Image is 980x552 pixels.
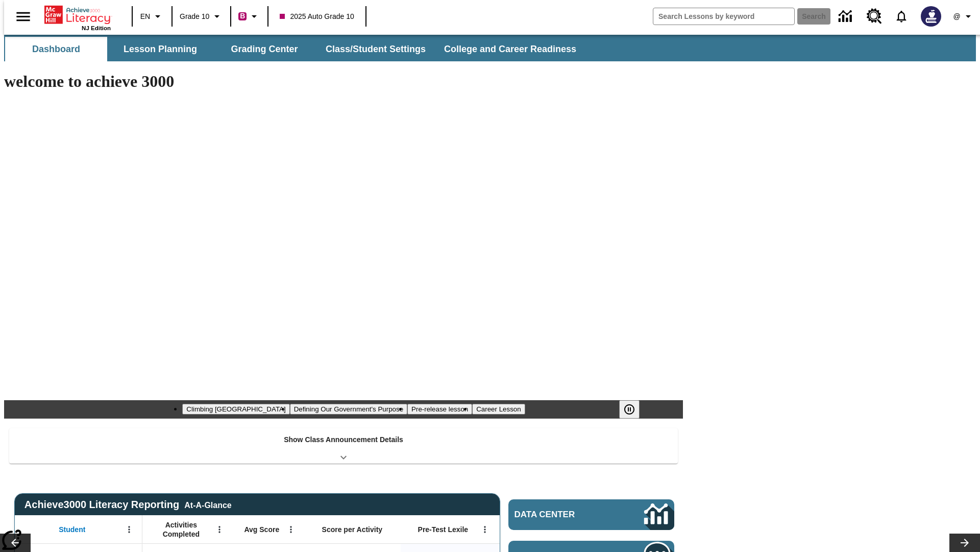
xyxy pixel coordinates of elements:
button: Slide 1 Climbing Mount Tai [182,404,289,415]
button: Language: EN, Select a language [136,7,168,26]
a: Notifications [888,3,915,30]
img: Avatar [921,6,941,27]
span: Pre-Test Lexile [418,525,469,534]
button: Class/Student Settings [317,37,434,61]
span: 2025 Auto Grade 10 [280,11,354,22]
div: At-A-Glance [184,499,231,510]
div: Home [44,4,111,31]
a: Home [44,5,111,25]
a: Data Center [508,499,674,530]
button: Open Menu [477,522,493,537]
button: Profile/Settings [947,7,980,26]
div: SubNavbar [4,37,585,61]
span: Grade 10 [180,11,209,22]
span: Avg Score [244,525,279,534]
button: Grading Center [213,37,315,61]
button: Lesson carousel, Next [949,534,980,552]
span: Data Center [514,510,610,520]
span: Score per Activity [322,525,383,534]
button: Open side menu [8,2,38,32]
button: Slide 4 Career Lesson [472,404,525,415]
button: Select a new avatar [915,3,947,30]
span: Student [59,525,85,534]
span: Achieve3000 Literacy Reporting [24,499,232,511]
span: Activities Completed [148,520,215,539]
input: search field [653,8,794,25]
div: Show Class Announcement Details [9,428,678,464]
button: Dashboard [5,37,107,61]
button: Open Menu [283,522,299,537]
span: NJ Edition [82,25,111,31]
div: SubNavbar [4,35,976,61]
button: Open Menu [121,522,137,537]
span: @ [953,11,960,22]
button: Grade: Grade 10, Select a grade [176,7,227,26]
h1: welcome to achieve 3000 [4,72,683,91]
button: Open Menu [212,522,227,537]
button: Slide 3 Pre-release lesson [407,404,472,415]
a: Data Center [832,3,861,31]
button: College and Career Readiness [436,37,584,61]
a: Resource Center, Will open in new tab [861,3,888,30]
span: EN [140,11,150,22]
button: Boost Class color is violet red. Change class color [234,7,264,26]
button: Pause [619,400,640,419]
span: B [240,10,245,22]
p: Show Class Announcement Details [284,434,403,445]
button: Lesson Planning [109,37,211,61]
button: Slide 2 Defining Our Government's Purpose [290,404,407,415]
div: Pause [619,400,650,419]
